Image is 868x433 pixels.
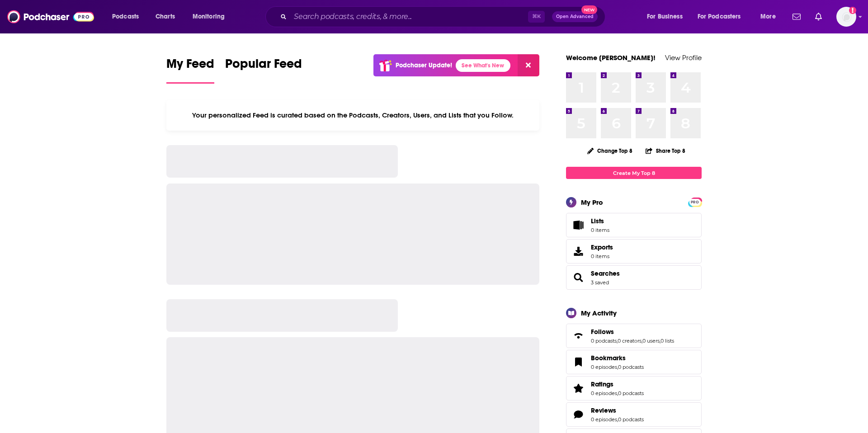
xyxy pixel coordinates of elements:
span: Bookmarks [566,350,702,374]
button: open menu [106,9,151,24]
p: Podchaser Update! [396,61,452,69]
span: My Feed [166,56,214,77]
a: Show notifications dropdown [789,9,804,24]
a: Searches [591,269,620,278]
span: , [660,338,660,344]
span: Logged in as kgolds [836,7,856,27]
input: Search podcasts, credits, & more... [290,9,528,24]
img: Podchaser - Follow, Share and Rate Podcasts [7,8,94,25]
button: open menu [754,9,787,24]
a: Charts [150,9,180,24]
span: , [617,364,618,370]
button: open menu [186,9,236,24]
a: 0 episodes [591,364,617,370]
a: 0 episodes [591,416,617,423]
span: ⌘ K [528,11,545,23]
a: Reviews [591,406,644,414]
button: Show profile menu [836,7,856,27]
a: Ratings [591,380,644,388]
a: 0 podcasts [618,364,644,370]
span: Exports [591,243,613,251]
button: Open AdvancedNew [552,11,598,22]
div: Search podcasts, credits, & more... [274,6,614,27]
a: 0 creators [618,338,642,344]
a: 3 saved [591,279,609,286]
span: 0 items [591,253,613,259]
a: View Profile [665,53,702,62]
svg: Add a profile image [849,7,856,14]
span: Reviews [566,402,702,427]
button: open menu [692,9,754,24]
span: Ratings [566,376,702,400]
span: PRO [689,199,700,206]
a: Create My Top 8 [566,167,702,179]
span: 0 items [591,227,609,233]
a: 0 podcasts [618,416,644,423]
span: , [642,338,642,344]
button: Share Top 8 [645,142,686,160]
a: PRO [689,198,700,205]
a: Bookmarks [569,356,587,368]
a: See What's New [456,59,510,72]
span: Monitoring [193,10,225,23]
span: More [760,10,776,23]
a: Follows [569,329,587,342]
span: New [581,5,598,14]
a: Exports [566,239,702,264]
span: Podcasts [112,10,139,23]
span: Exports [569,245,587,258]
a: Show notifications dropdown [811,9,826,24]
a: My Feed [166,56,214,84]
span: Reviews [591,406,616,414]
span: , [617,390,618,396]
button: open menu [641,9,694,24]
span: , [617,338,618,344]
a: 0 podcasts [591,338,617,344]
div: My Pro [581,198,603,207]
a: 0 lists [660,338,674,344]
a: Lists [566,213,702,237]
span: Popular Feed [225,56,302,77]
span: Bookmarks [591,354,626,362]
a: 0 users [642,338,660,344]
span: Searches [566,265,702,290]
a: 0 podcasts [618,390,644,396]
span: Lists [591,217,609,225]
span: Lists [591,217,604,225]
span: Ratings [591,380,613,388]
span: Lists [569,219,587,231]
span: Charts [156,10,175,23]
a: Searches [569,271,587,284]
span: Follows [566,324,702,348]
span: Open Advanced [556,14,594,19]
span: , [617,416,618,423]
div: Your personalized Feed is curated based on the Podcasts, Creators, Users, and Lists that you Follow. [166,100,539,131]
img: User Profile [836,7,856,27]
div: My Activity [581,309,617,317]
span: For Business [647,10,683,23]
a: Popular Feed [225,56,302,84]
a: Bookmarks [591,354,644,362]
a: Ratings [569,382,587,395]
a: Welcome [PERSON_NAME]! [566,53,656,62]
a: 0 episodes [591,390,617,396]
span: Follows [591,328,614,336]
button: Change Top 8 [582,145,638,156]
a: Follows [591,328,674,336]
a: Reviews [569,408,587,421]
span: For Podcasters [698,10,741,23]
